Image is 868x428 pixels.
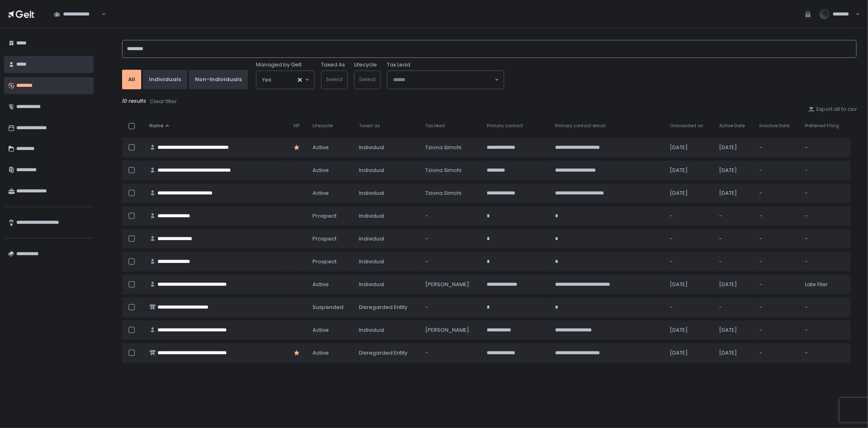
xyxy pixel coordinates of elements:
[670,235,709,243] div: -
[313,190,329,197] span: active
[326,75,343,83] span: Select
[359,327,415,334] div: Individual
[426,190,477,197] div: Tziona Simchi
[426,281,477,288] div: [PERSON_NAME]
[805,304,846,311] div: -
[359,235,415,243] div: Individual
[359,258,415,265] div: Individual
[189,70,248,89] button: Non-Individuals
[271,76,297,84] input: Search for option
[760,327,796,334] div: -
[393,76,494,84] input: Search for option
[670,327,709,334] div: [DATE]
[426,327,477,334] div: [PERSON_NAME]
[805,258,846,265] div: -
[426,258,477,265] div: -
[719,349,750,357] div: [DATE]
[49,5,106,22] div: Search for option
[760,304,796,311] div: -
[760,144,796,151] div: -
[359,281,415,288] div: Individual
[195,76,242,83] div: Non-Individuals
[313,167,329,174] span: active
[122,97,857,106] div: 10 results
[670,304,709,311] div: -
[359,304,415,311] div: Disregarded Entity
[555,123,606,129] span: Primary contact email
[293,123,300,129] span: VIP
[359,212,415,220] div: Individual
[359,75,376,83] span: Select
[670,281,709,288] div: [DATE]
[670,190,709,197] div: [DATE]
[670,212,709,220] div: -
[256,61,302,68] span: Managed by Gelt
[149,76,181,83] div: Individuals
[426,123,445,129] span: Tax lead
[359,144,415,151] div: Individual
[670,144,709,151] div: [DATE]
[426,212,477,220] div: -
[808,106,857,113] button: Export all to csv
[313,258,337,265] span: prospect
[128,76,135,83] div: All
[149,97,177,106] button: Clear filter
[805,144,846,151] div: -
[321,61,345,68] label: Taxed As
[760,349,796,357] div: -
[805,349,846,357] div: -
[760,258,796,265] div: -
[387,61,410,68] span: Tax Lead
[719,235,750,243] div: -
[313,327,329,334] span: active
[719,167,750,174] div: [DATE]
[313,212,337,220] span: prospect
[359,349,415,357] div: Disregarded Entity
[426,304,477,311] div: -
[805,235,846,243] div: -
[143,70,187,89] button: Individuals
[760,281,796,288] div: -
[426,167,477,174] div: Tziona Simchi
[805,190,846,197] div: -
[313,304,343,311] span: suspended
[487,123,523,129] span: Primary contact
[313,235,337,243] span: prospect
[670,167,709,174] div: [DATE]
[805,123,840,129] span: Preferred Filing
[150,98,177,105] div: Clear filter
[426,235,477,243] div: -
[426,349,477,357] div: -
[719,144,750,151] div: [DATE]
[805,167,846,174] div: -
[719,212,750,220] div: -
[313,281,329,288] span: active
[387,71,504,89] div: Search for option
[354,61,377,68] label: Lifecycle
[359,190,415,197] div: Individual
[313,349,329,357] span: active
[760,123,790,129] span: Inactive Date
[719,304,750,311] div: -
[760,212,796,220] div: -
[426,144,477,151] div: Tziona Simchi
[719,258,750,265] div: -
[670,258,709,265] div: -
[760,235,796,243] div: -
[313,123,332,129] span: Lifecycle
[805,212,846,220] div: -
[359,167,415,174] div: Individual
[719,327,750,334] div: [DATE]
[670,349,709,357] div: [DATE]
[359,123,380,129] span: Taxed as
[262,76,271,84] span: Yes
[760,190,796,197] div: -
[719,190,750,197] div: [DATE]
[719,281,750,288] div: [DATE]
[760,167,796,174] div: -
[256,71,314,89] div: Search for option
[122,70,141,89] button: All
[149,123,163,129] span: Name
